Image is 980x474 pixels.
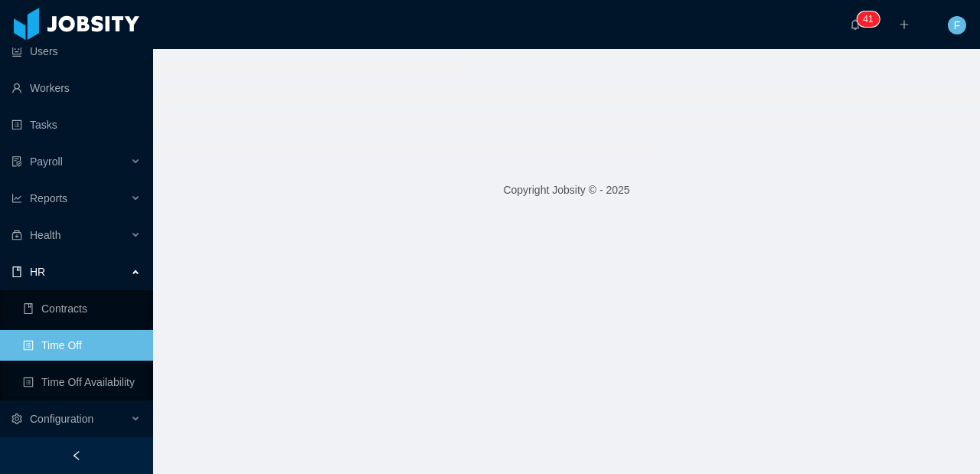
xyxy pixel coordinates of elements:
[954,16,961,34] span: F
[153,164,980,217] footer: Copyright Jobsity © - 2025
[11,156,22,167] i: icon: file-protect
[868,11,874,27] p: 1
[857,11,879,27] sup: 41
[11,36,141,67] a: icon: robotUsers
[30,266,45,278] span: HR
[11,110,141,140] a: icon: profileTasks
[23,293,141,324] a: icon: bookContracts
[850,19,861,30] i: icon: bell
[23,367,141,397] a: icon: profileTime Off Availability
[863,11,868,27] p: 4
[11,266,22,277] i: icon: book
[30,413,93,425] span: Configuration
[30,229,60,241] span: Health
[11,73,141,103] a: icon: userWorkers
[11,414,22,424] i: icon: setting
[899,19,910,30] i: icon: plus
[11,193,22,204] i: icon: line-chart
[30,155,63,168] span: Payroll
[23,330,141,361] a: icon: profileTime Off
[11,230,22,240] i: icon: medicine-box
[30,192,67,204] span: Reports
